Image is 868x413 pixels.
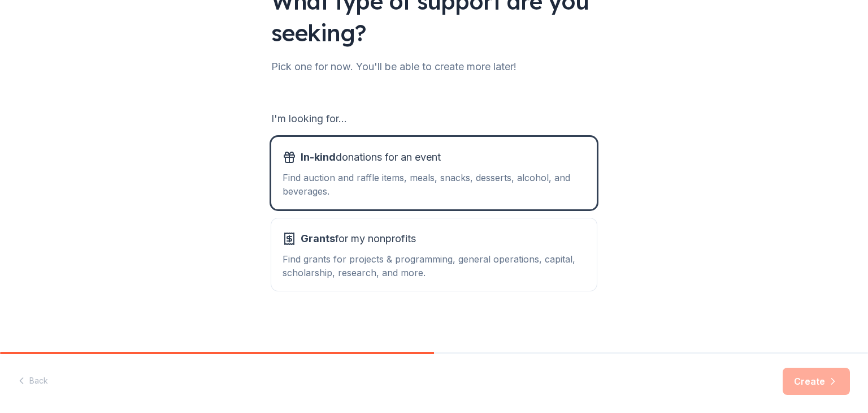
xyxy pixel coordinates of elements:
button: Grantsfor my nonprofitsFind grants for projects & programming, general operations, capital, schol... [271,218,597,291]
span: In-kind [301,151,336,163]
span: donations for an event [301,148,441,166]
div: Pick one for now. You'll be able to create more later! [271,58,597,76]
span: Grants [301,233,335,244]
button: In-kinddonations for an eventFind auction and raffle items, meals, snacks, desserts, alcohol, and... [271,137,597,209]
div: I'm looking for... [271,110,597,128]
div: Find grants for projects & programming, general operations, capital, scholarship, research, and m... [283,252,585,279]
span: for my nonprofits [301,230,416,248]
div: Find auction and raffle items, meals, snacks, desserts, alcohol, and beverages. [283,171,585,198]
